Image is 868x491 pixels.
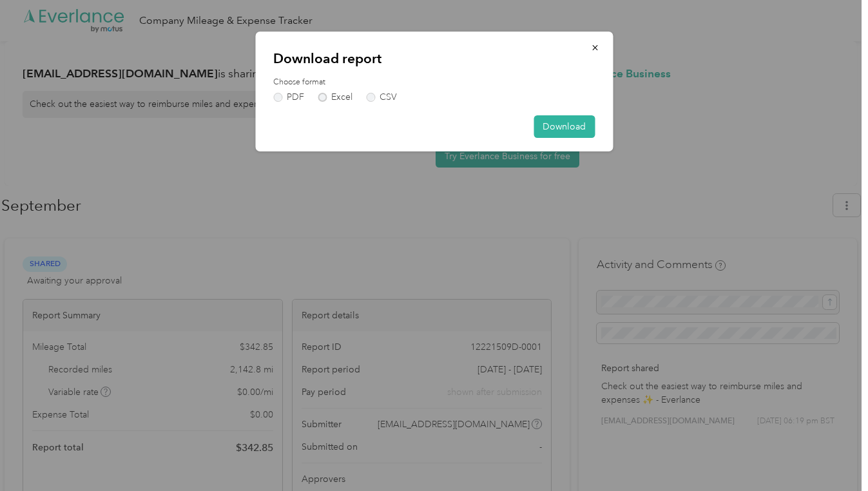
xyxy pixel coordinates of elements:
button: Download [534,115,595,138]
label: Choose format [273,77,595,88]
label: PDF [273,93,304,102]
label: CSV [366,93,397,102]
p: Download report [273,50,595,68]
label: Excel [318,93,352,102]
